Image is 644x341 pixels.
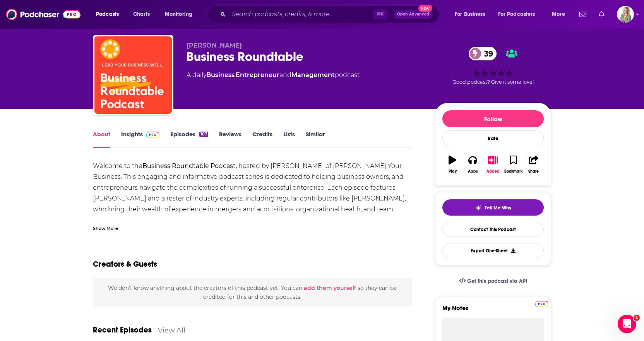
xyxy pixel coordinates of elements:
a: 39 [469,47,497,60]
button: open menu [91,8,129,21]
img: Business Roundtable [94,36,172,114]
a: Pro website [535,300,548,307]
a: Business [206,71,235,79]
a: View All [158,326,185,334]
a: Credits [252,130,272,148]
span: , [235,71,236,79]
a: Entrepreneur [236,71,279,79]
span: Monitoring [165,9,192,20]
span: For Business [455,9,485,20]
button: Play [442,151,462,178]
span: Good podcast? Give it some love! [452,79,534,85]
div: Share [528,169,539,174]
span: Get this podcast via API [467,278,527,284]
span: New [418,5,432,12]
button: Bookmark [503,151,523,178]
img: Podchaser Pro [146,132,159,138]
button: Show profile menu [617,6,634,23]
a: Episodes107 [170,130,208,148]
span: For Podcasters [498,9,535,20]
a: Charts [128,8,154,21]
h2: Creators & Guests [93,259,157,269]
span: 39 [476,47,497,60]
span: [PERSON_NAME] [187,42,242,49]
span: Logged in as ShelbySledge [617,6,634,23]
iframe: Intercom live chat [618,315,636,333]
span: ⌘ K [373,9,387,19]
div: 107 [199,132,208,137]
button: Apps [462,151,483,178]
div: Bookmark [504,169,522,174]
a: Reviews [219,130,241,148]
button: open menu [159,8,202,21]
span: and [279,71,291,79]
div: 39Good podcast? Give it some love! [435,42,551,90]
div: A daily podcast [187,70,360,80]
div: Apps [468,169,478,174]
span: 1 [634,315,640,321]
button: Share [524,151,544,178]
div: Added [486,169,500,174]
button: Follow [442,110,544,127]
img: tell me why sparkle [475,205,481,211]
span: Charts [133,9,150,20]
img: User Profile [617,6,634,23]
button: tell me why sparkleTell Me Why [442,199,544,216]
a: Lists [283,130,295,148]
a: Show notifications dropdown [596,8,608,21]
a: Contact This Podcast [442,222,544,237]
a: Recent Episodes [93,325,152,335]
a: Get this podcast via API [453,272,533,291]
div: Rate [442,130,544,146]
a: Similar [306,130,325,148]
a: Show notifications dropdown [576,8,589,21]
span: Tell Me Why [485,205,511,211]
a: InsightsPodchaser Pro [121,130,159,148]
label: My Notes [442,304,544,318]
button: add them yourself [304,285,356,291]
img: Podchaser Pro [535,301,548,307]
button: Added [483,151,503,178]
a: Management [291,71,335,79]
div: Search podcasts, credits, & more... [215,5,447,23]
button: Export One-Sheet [442,243,544,258]
span: More [552,9,565,20]
span: Podcasts [96,9,119,20]
input: Search podcasts, credits, & more... [229,8,373,21]
button: open menu [546,8,575,21]
a: About [93,130,110,148]
button: open menu [493,8,546,21]
button: open menu [449,8,495,21]
img: Podchaser - Follow, Share and Rate Podcasts [6,7,80,22]
span: We don't know anything about the creators of this podcast yet . You can so they can be credited f... [108,284,397,300]
div: Play [449,169,457,174]
b: Business Roundtable Podcast [142,162,236,170]
span: Open Advanced [397,12,429,16]
button: Open AdvancedNew [394,10,433,19]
